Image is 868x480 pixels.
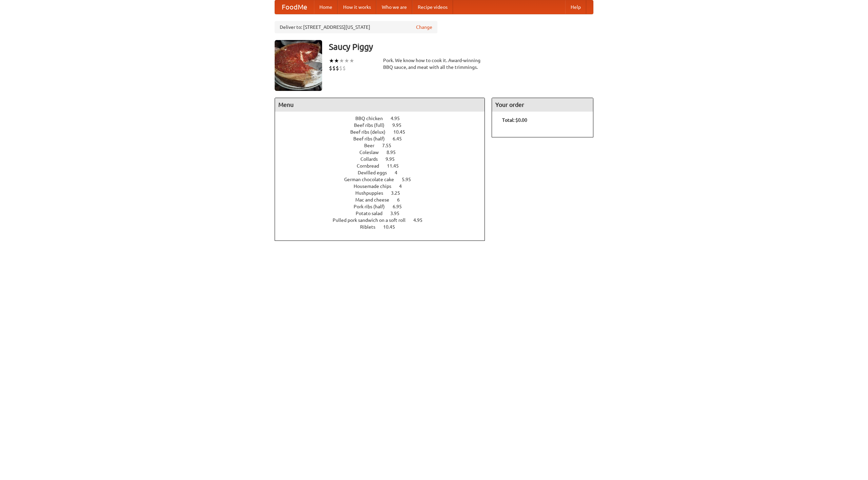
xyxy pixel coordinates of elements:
img: angular.jpg [275,40,322,91]
span: 9.95 [386,156,401,162]
span: 5.95 [402,177,418,182]
li: ★ [339,57,344,64]
span: 9.95 [392,122,408,128]
span: Cornbread [357,163,386,169]
a: Riblets 10.45 [360,224,408,230]
span: 6 [397,197,407,203]
span: 3.95 [390,211,406,216]
h4: Menu [275,98,485,112]
li: $ [342,64,346,72]
a: Beef ribs (delux) 10.45 [350,129,418,135]
a: Who we are [376,0,412,14]
span: 4 [399,184,409,189]
span: 6.95 [393,204,409,209]
a: Pork ribs (half) 6.95 [354,204,414,209]
span: 4.95 [391,116,407,121]
span: Hushpuppies [355,190,390,196]
span: Potato salad [356,211,389,216]
li: $ [339,64,342,72]
a: Beef ribs (full) 9.95 [354,122,414,128]
span: Beef ribs (full) [354,122,391,128]
a: Potato salad 3.95 [356,211,412,216]
li: $ [336,64,339,72]
span: German chocolate cake [344,177,401,182]
span: 6.45 [393,136,409,141]
div: Deliver to: [STREET_ADDRESS][US_STATE] [275,21,437,33]
li: ★ [334,57,339,64]
span: Riblets [360,224,382,230]
a: Beer 7.55 [364,143,404,148]
b: Total: $0.00 [502,117,527,123]
span: 4.95 [413,217,429,223]
span: 10.45 [393,129,412,135]
a: German chocolate cake 5.95 [344,177,423,182]
li: ★ [349,57,354,64]
a: Hushpuppies 3.25 [355,190,413,196]
span: Mac and cheese [355,197,396,203]
h3: Saucy Piggy [329,40,593,54]
span: Pulled pork sandwich on a soft roll [333,217,412,223]
a: Coleslaw 8.95 [359,150,408,155]
a: FoodMe [275,0,314,14]
a: Recipe videos [412,0,453,14]
li: ★ [329,57,334,64]
div: Pork. We know how to cook it. Award-winning BBQ sauce, and meat with all the trimmings. [383,57,485,71]
a: Help [565,0,586,14]
span: Beef ribs (half) [353,136,392,141]
span: 10.45 [383,224,402,230]
span: Beer [364,143,381,148]
li: ★ [344,57,349,64]
a: Change [416,24,432,31]
a: Cornbread 11.45 [357,163,411,169]
span: Coleslaw [359,150,386,155]
span: Devilled eggs [358,170,394,175]
span: Beef ribs (delux) [350,129,392,135]
span: 11.45 [387,163,406,169]
span: Collards [360,156,384,162]
span: 3.25 [391,190,407,196]
span: BBQ chicken [355,116,390,121]
a: How it works [338,0,376,14]
li: $ [332,64,336,72]
span: 7.55 [382,143,398,148]
a: Mac and cheese 6 [355,197,412,203]
h4: Your order [492,98,593,112]
a: Beef ribs (half) 6.45 [353,136,414,141]
a: Devilled eggs 4 [358,170,410,175]
a: BBQ chicken 4.95 [355,116,412,121]
a: Collards 9.95 [360,156,407,162]
span: 8.95 [387,150,402,155]
li: $ [329,64,332,72]
span: Pork ribs (half) [354,204,392,209]
span: 4 [395,170,404,175]
a: Home [314,0,338,14]
span: Housemade chips [354,184,398,189]
a: Pulled pork sandwich on a soft roll 4.95 [333,217,435,223]
a: Housemade chips 4 [354,184,414,189]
